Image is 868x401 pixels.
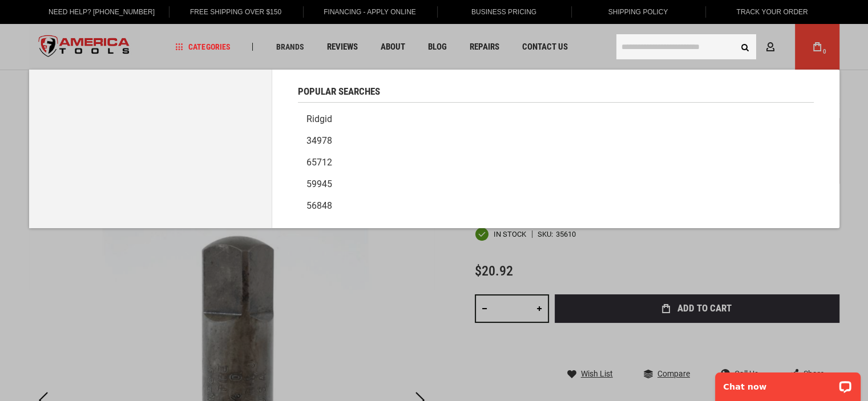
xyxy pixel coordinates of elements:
span: Popular Searches [298,87,380,96]
a: 59945 [298,173,814,195]
button: Search [734,36,756,58]
iframe: LiveChat chat widget [708,365,868,401]
a: Ridgid [298,108,814,130]
a: Brands [271,39,309,55]
a: 34978 [298,130,814,152]
a: Categories [170,39,235,55]
span: Categories [175,43,230,51]
a: 65712 [298,152,814,173]
a: 56848 [298,195,814,217]
span: Brands [276,43,304,51]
